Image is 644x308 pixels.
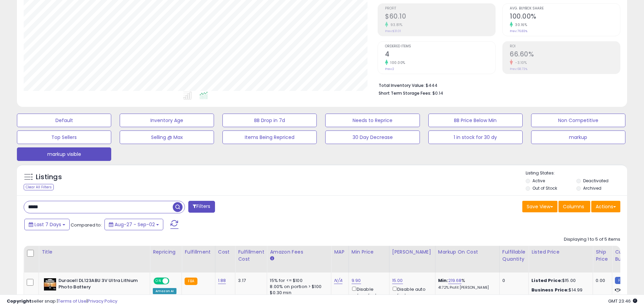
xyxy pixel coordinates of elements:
button: Needs to Reprice [325,114,420,127]
div: Disable auto adjust max [392,285,430,299]
div: $14.99 [531,287,588,293]
span: ROI [510,45,620,48]
div: Displaying 1 to 5 of 5 items [564,236,620,243]
div: Markup on Cost [438,248,497,256]
small: -3.10% [513,60,527,65]
span: Columns [563,203,584,210]
button: BB Price Below Min [428,114,523,127]
b: Total Inventory Value: [379,82,425,88]
a: 9.90 [352,277,361,284]
span: OFF [168,278,179,284]
small: Prev: 76.83% [510,29,527,33]
div: Min Price [352,248,386,256]
button: Selling @ Max [120,131,214,144]
div: $15.00 [531,278,588,284]
div: seller snap | | [7,298,117,305]
th: The percentage added to the cost of goods (COGS) that forms the calculator for Min & Max prices. [435,246,499,273]
button: 1 in stock for 30 dy [428,131,523,144]
small: 30.16% [513,22,527,27]
h2: $60.10 [385,13,495,22]
a: 219.68 [448,277,462,284]
h2: 100.00% [510,13,620,22]
h2: 66.60% [510,50,620,60]
div: % [438,278,494,290]
img: 4115S2X6PtL._SL40_.jpg [43,278,57,291]
label: Deactivated [583,178,609,184]
div: Fulfillment [185,248,212,256]
span: Ordered Items [385,45,495,48]
button: markup visible [17,147,111,161]
div: Amazon Fees [270,248,328,256]
b: Duracell DL123ABU 3V Ultra Lithium Photo Battery [58,278,141,292]
div: 0.00 [596,278,607,284]
button: Items Being Repriced [222,131,317,144]
div: Cost [218,248,233,256]
b: Listed Price: [531,277,562,284]
button: Default [17,114,111,127]
a: 15.00 [392,277,403,284]
b: Short Term Storage Fees: [379,90,431,96]
p: 41.72% Profit [PERSON_NAME] [438,285,494,290]
span: ON [154,278,163,284]
div: 0 [502,278,523,284]
strong: Copyright [7,298,31,304]
span: Compared to: [71,222,102,228]
span: $0.14 [432,90,443,96]
a: Privacy Policy [88,298,117,304]
span: 2025-09-10 23:46 GMT [608,298,637,304]
div: 15% for <= $100 [270,278,326,284]
button: Filters [188,201,215,213]
span: Avg. Buybox Share [510,7,620,10]
small: Amazon Fees. [270,256,274,262]
h2: 4 [385,50,495,60]
div: Fulfillable Quantity [502,248,526,263]
small: FBM [615,277,628,284]
div: Title [42,248,147,256]
label: Active [532,178,545,184]
div: Fulfillment Cost [238,248,264,263]
button: Top Sellers [17,131,111,144]
a: Terms of Use [58,298,87,304]
label: Archived [583,185,601,191]
div: [PERSON_NAME] [392,248,432,256]
a: N/A [334,277,342,284]
button: 30 Day Decrease [325,131,420,144]
button: Last 7 Days [24,219,70,230]
div: Disable auto adjust min [352,285,384,305]
small: 100.00% [388,60,405,65]
b: Min: [438,277,448,284]
small: 93.81% [388,22,402,27]
div: 3.17 [238,278,262,284]
span: Profit [385,7,495,10]
div: MAP [334,248,345,256]
button: Inventory Age [120,114,214,127]
button: Columns [558,201,590,212]
div: Ship Price [596,248,609,263]
div: 8.00% on portion > $100 [270,284,326,290]
button: markup [531,131,625,144]
h5: Listings [36,172,62,182]
li: $444 [379,81,615,89]
small: FBA [185,278,197,285]
small: Prev: 2 [385,67,394,71]
span: Last 7 Days [34,221,61,228]
p: Listing States: [526,170,627,176]
small: Prev: $31.01 [385,29,401,33]
div: Repricing [153,248,179,256]
button: Aug-27 - Sep-02 [104,219,163,230]
b: Business Price: [531,287,569,293]
a: 1.88 [218,277,226,284]
small: Prev: 68.73% [510,67,527,71]
span: Aug-27 - Sep-02 [115,221,155,228]
button: Save View [522,201,557,212]
button: Non Competitive [531,114,625,127]
button: Actions [591,201,620,212]
div: Clear All Filters [24,184,54,190]
label: Out of Stock [532,185,557,191]
div: Listed Price [531,248,590,256]
button: BB Drop in 7d [222,114,317,127]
